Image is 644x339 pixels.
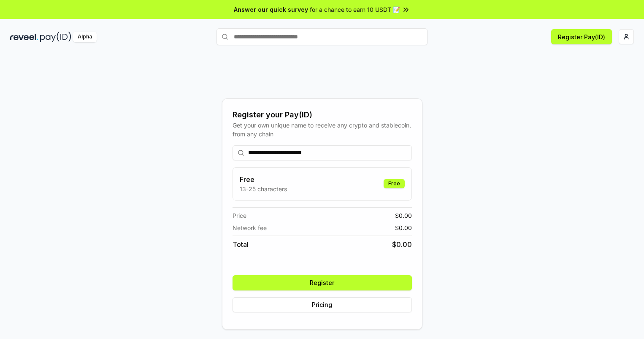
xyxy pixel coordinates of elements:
[233,297,412,312] button: Pricing
[395,223,412,232] span: $ 0.00
[10,32,38,42] img: reveel_dark
[310,5,400,14] span: for a chance to earn 10 USDT 📝
[234,5,308,14] span: Answer our quick survey
[240,184,287,193] p: 13-25 characters
[233,275,412,290] button: Register
[551,29,612,44] button: Register Pay(ID)
[240,174,287,184] h3: Free
[384,179,405,188] div: Free
[233,239,249,250] span: Total
[392,239,412,250] span: $ 0.00
[73,32,97,42] div: Alpha
[395,211,412,220] span: $ 0.00
[40,32,71,42] img: pay_id
[233,121,412,138] div: Get your own unique name to receive any crypto and stablecoin, from any chain
[233,109,412,121] div: Register your Pay(ID)
[233,211,246,220] span: Price
[233,223,267,232] span: Network fee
